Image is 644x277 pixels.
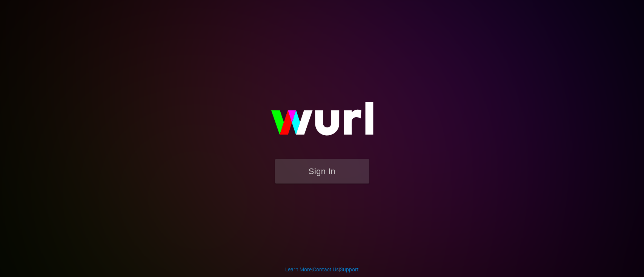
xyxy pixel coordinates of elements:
div: | | [285,266,359,273]
a: Learn More [285,266,312,272]
a: Contact Us [313,266,339,272]
img: wurl-logo-on-black-223613ac3d8ba8fe6dc639794a292ebdb59501304c7dfd60c99c58986ef67473.svg [247,86,398,159]
a: Support [340,266,359,272]
button: Sign In [275,159,369,184]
